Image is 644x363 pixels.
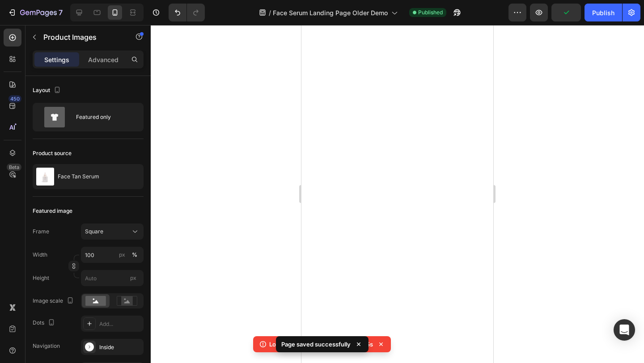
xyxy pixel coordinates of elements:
[269,340,373,349] p: Login session expired, reload after 5s
[169,4,205,21] div: Undo/Redo
[76,107,131,127] div: Featured only
[33,295,76,307] div: Image scale
[58,173,99,180] p: Face Tan Serum
[592,8,614,17] div: Publish
[33,317,57,329] div: Dots
[418,8,443,17] span: Published
[36,168,54,186] img: product feature img
[301,25,493,363] iframe: Design area
[99,320,141,328] div: Add...
[130,274,136,281] span: px
[99,343,141,351] div: Inside
[85,228,103,236] span: Square
[119,251,125,259] div: px
[614,319,635,341] div: Open Intercom Messenger
[33,274,49,282] label: Height
[117,249,127,260] button: %
[132,251,137,259] div: %
[33,207,72,215] div: Featured image
[88,55,119,64] p: Advanced
[33,149,72,157] div: Product source
[81,270,144,286] input: px
[8,95,21,102] div: 450
[281,340,351,349] p: Page saved successfully
[33,84,63,97] div: Layout
[59,7,63,18] p: 7
[43,32,119,42] p: Product Images
[7,164,21,171] div: Beta
[585,4,622,21] button: Publish
[81,247,144,263] input: px%
[33,228,49,236] label: Frame
[269,8,271,17] span: /
[273,8,388,17] span: Face Serum Landing Page Older Demo
[81,224,144,240] button: Square
[44,55,69,64] p: Settings
[33,342,60,350] div: Navigation
[4,4,67,21] button: 7
[33,251,47,259] label: Width
[129,249,140,260] button: px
